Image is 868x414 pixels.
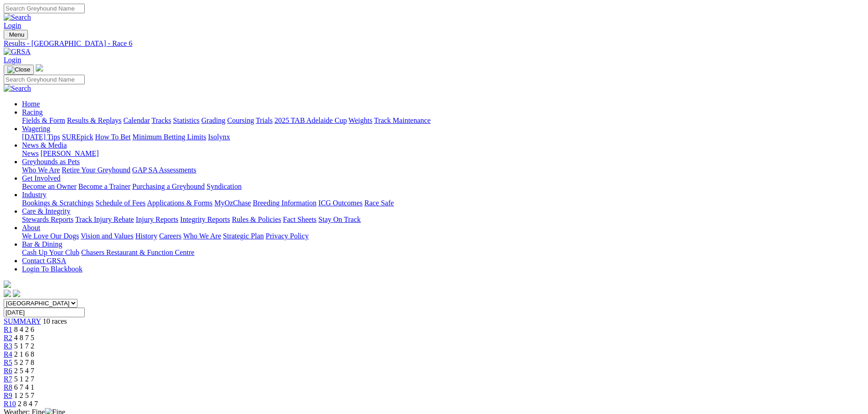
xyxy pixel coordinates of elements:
a: Care & Integrity [22,207,71,215]
a: Race Safe [364,199,393,207]
a: SUMMARY [4,317,41,325]
a: Greyhounds as Pets [22,158,80,166]
a: [DATE] Tips [22,133,60,141]
a: We Love Our Dogs [22,232,79,240]
span: Menu [9,31,24,38]
img: twitter.svg [13,290,20,297]
span: 8 4 2 6 [14,326,34,333]
a: Calendar [123,116,150,124]
a: Syndication [207,182,241,190]
a: Strategic Plan [223,232,264,240]
div: Get Involved [22,182,864,191]
a: Who We Are [22,166,60,174]
div: About [22,232,864,240]
a: R10 [4,400,16,408]
div: Greyhounds as Pets [22,166,864,174]
a: Login [4,56,21,64]
a: Fact Sheets [283,215,317,223]
a: Wagering [22,125,50,132]
span: 5 1 7 2 [14,342,34,350]
a: Purchasing a Greyhound [132,182,205,190]
img: Close [7,66,30,73]
img: logo-grsa-white.png [36,64,43,72]
a: About [22,224,40,232]
a: R5 [4,359,12,366]
div: Bar & Dining [22,248,864,257]
a: Results - [GEOGRAPHIC_DATA] - Race 6 [4,39,864,48]
button: Toggle navigation [4,65,34,75]
input: Search [4,4,85,13]
a: Fields & Form [22,116,65,124]
a: Who We Are [183,232,221,240]
a: [PERSON_NAME] [40,149,98,157]
div: Industry [22,199,864,207]
a: Applications & Forms [147,199,213,207]
a: ICG Outcomes [318,199,362,207]
a: Stay On Track [318,215,360,223]
a: R9 [4,392,12,399]
a: Chasers Restaurant & Function Centre [81,248,194,256]
img: logo-grsa-white.png [4,281,11,288]
a: Coursing [227,116,254,124]
img: GRSA [4,48,31,56]
div: Care & Integrity [22,215,864,224]
a: Bar & Dining [22,240,62,248]
div: Wagering [22,133,864,141]
a: Minimum Betting Limits [132,133,206,141]
a: Vision and Values [81,232,133,240]
a: Isolynx [208,133,230,141]
a: Grading [202,116,225,124]
a: Breeding Information [253,199,317,207]
a: News [22,149,38,157]
a: R7 [4,375,12,383]
a: News & Media [22,141,67,149]
a: Tracks [152,116,171,124]
img: Search [4,13,31,22]
a: Get Involved [22,174,60,182]
a: SUREpick [62,133,93,141]
a: Injury Reports [136,215,178,223]
a: Track Injury Rebate [75,215,134,223]
input: Select date [4,308,85,317]
a: Racing [22,108,43,116]
a: R3 [4,342,12,350]
a: History [135,232,157,240]
a: Stewards Reports [22,215,73,223]
span: 1 2 5 7 [14,392,34,399]
span: 2 1 6 8 [14,350,34,358]
a: R4 [4,350,12,358]
a: Careers [159,232,181,240]
a: R6 [4,367,12,375]
span: 6 7 4 1 [14,383,34,391]
a: Privacy Policy [266,232,309,240]
span: 4 8 7 5 [14,334,34,342]
a: Retire Your Greyhound [62,166,131,174]
span: 2 8 4 7 [18,400,38,408]
a: Rules & Policies [232,215,281,223]
a: GAP SA Assessments [132,166,197,174]
a: R1 [4,326,12,333]
img: Search [4,84,31,93]
div: News & Media [22,149,864,158]
a: Results & Replays [67,116,121,124]
a: Become an Owner [22,182,76,190]
a: R2 [4,334,12,342]
span: 5 1 2 7 [14,375,34,383]
a: Login To Blackbook [22,265,82,273]
span: 5 2 7 8 [14,359,34,366]
a: Login [4,22,21,29]
a: R8 [4,383,12,391]
a: MyOzChase [214,199,251,207]
a: Schedule of Fees [95,199,145,207]
a: Industry [22,191,46,199]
